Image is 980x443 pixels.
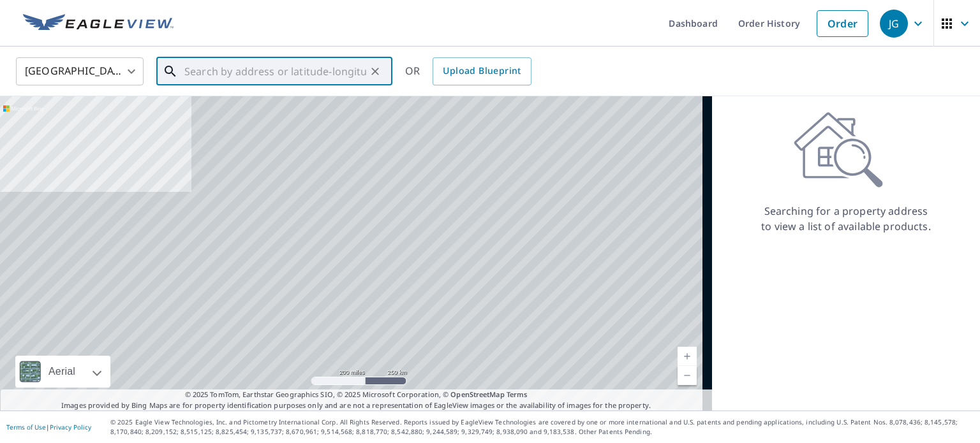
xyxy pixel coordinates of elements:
a: Terms of Use [6,423,46,432]
a: Order [817,10,868,37]
input: Search by address or latitude-longitude [184,54,366,89]
a: OpenStreetMap [450,389,504,399]
a: Current Level 5, Zoom In [678,347,697,366]
button: Clear [366,62,384,80]
p: | [6,423,91,431]
div: [GEOGRAPHIC_DATA] [16,54,144,89]
p: © 2025 Eagle View Technologies, Inc. and Pictometry International Corp. All Rights Reserved. Repo... [110,418,974,437]
a: Terms [507,389,528,399]
a: Current Level 5, Zoom Out [678,366,697,385]
a: Upload Blueprint [433,57,531,85]
a: Privacy Policy [50,423,91,432]
div: Aerial [15,356,110,388]
p: Searching for a property address to view a list of available products. [761,203,932,234]
div: Aerial [45,356,79,388]
span: Upload Blueprint [443,63,521,79]
img: EV Logo [23,14,174,33]
div: JG [880,10,908,38]
span: © 2025 TomTom, Earthstar Geographics SIO, © 2025 Microsoft Corporation, © [185,389,528,400]
div: OR [405,57,531,85]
